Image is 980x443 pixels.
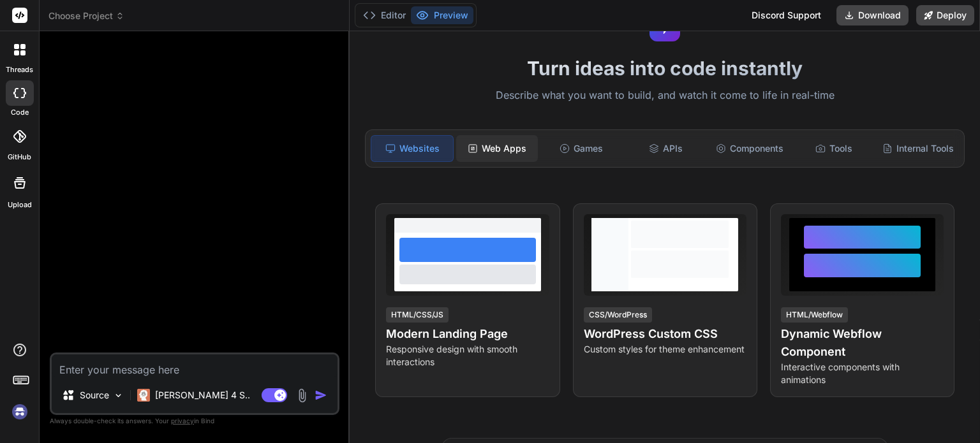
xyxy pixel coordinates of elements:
div: Websites [371,135,454,162]
button: Download [836,5,909,25]
h4: Dynamic Webflow Component [781,325,944,361]
p: [PERSON_NAME] 4 S.. [155,389,250,402]
p: Interactive components with animations [781,361,944,386]
div: HTML/Webflow [781,307,848,323]
label: Upload [8,200,32,210]
div: Web Apps [456,135,538,162]
p: Source [80,389,109,402]
span: Choose Project [48,10,124,22]
img: Pick Models [113,390,124,401]
div: Internal Tools [877,135,959,162]
div: CSS/WordPress [584,307,652,323]
h4: Modern Landing Page [386,325,549,343]
h4: WordPress Custom CSS [584,325,746,343]
p: Custom styles for theme enhancement [584,343,746,356]
label: threads [6,64,33,75]
img: signin [9,401,31,423]
div: Discord Support [744,5,829,25]
button: Deploy [916,5,974,25]
p: Responsive design with smooth interactions [386,343,549,368]
p: Describe what you want to build, and watch it come to life in real-time [357,87,972,104]
div: Tools [793,135,875,162]
div: APIs [625,135,706,162]
label: code [11,107,29,118]
img: attachment [295,388,309,403]
span: privacy [171,417,194,425]
div: Components [709,135,791,162]
div: Games [540,135,622,162]
div: HTML/CSS/JS [386,307,449,323]
button: Preview [411,6,473,24]
button: Editor [358,6,411,24]
label: GitHub [8,152,31,163]
img: Claude 4 Sonnet [137,389,150,402]
img: icon [315,389,327,402]
p: Always double-check its answers. Your in Bind [50,415,339,427]
h1: Turn ideas into code instantly [357,57,972,80]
